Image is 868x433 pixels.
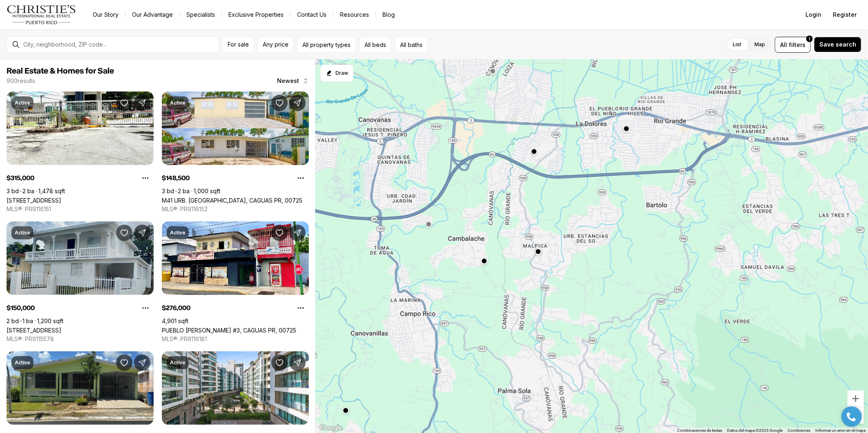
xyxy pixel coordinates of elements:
[137,300,154,316] button: Property options
[297,37,356,53] button: All property types
[333,9,376,20] a: Resources
[257,37,294,53] button: Any price
[170,230,186,236] p: Active
[7,327,61,334] a: BO DAGUAO 567, NAGUABO PR, 00718
[116,355,132,371] button: Save Property: 1 A-17 SANTA ISIDRA 4
[805,11,821,18] span: Login
[170,359,186,366] p: Active
[116,95,132,111] button: Save Property: 8 833 RD #7G
[293,170,309,186] button: Property options
[748,37,772,52] label: Map
[814,37,861,52] button: Save search
[134,355,150,371] button: Share Property
[293,300,309,316] button: Property options
[222,9,290,20] a: Exclusive Properties
[15,100,30,106] p: Active
[289,225,306,241] button: Share Property
[170,100,186,106] p: Active
[359,37,391,53] button: All beds
[271,95,288,111] button: Save Property: M41 URB. MARIOLGA
[134,95,150,111] button: Share Property
[815,428,866,433] a: Informar un error en el mapa
[137,170,154,186] button: Property options
[727,428,783,433] span: Datos del mapa ©2025 Google
[271,355,288,371] button: Save Property: 1509 PONCE DE LEON #1162
[228,41,249,48] span: For sale
[376,9,401,20] a: Blog
[7,67,114,75] span: Real Estate & Homes for Sale
[289,95,306,111] button: Share Property
[277,78,299,84] span: Newest
[833,11,857,18] span: Register
[86,9,125,20] a: Our Story
[320,65,353,82] button: Start drawing
[271,225,288,241] button: Save Property: PUEBLO GEORGETTI #3
[291,9,333,20] button: Contact Us
[7,78,35,84] p: 900 results
[787,428,810,433] a: Condiciones (se abre en una nueva pestaña)
[125,9,179,20] a: Our Advantage
[726,37,748,52] label: List
[789,40,805,49] span: filters
[222,37,254,53] button: For sale
[848,391,864,407] button: Acercar
[180,9,221,20] a: Specialists
[775,37,811,53] button: Allfilters1
[263,41,289,48] span: Any price
[15,230,30,236] p: Active
[272,73,314,89] button: Newest
[801,7,826,23] button: Login
[828,7,861,23] button: Register
[162,327,296,334] a: PUEBLO GEORGETTI #3, CAGUAS PR, 00725
[116,225,132,241] button: Save Property: BO DAGUAO 567
[15,359,30,366] p: Active
[819,41,856,48] span: Save search
[809,36,810,42] span: 1
[289,355,306,371] button: Share Property
[134,225,150,241] button: Share Property
[7,197,61,204] a: 8 833 RD #7G, GUAYNABO PR, 00969
[780,40,787,49] span: All
[395,37,428,53] button: All baths
[7,5,76,25] img: logo
[162,197,302,204] a: M41 URB. MARIOLGA, CAGUAS PR, 00725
